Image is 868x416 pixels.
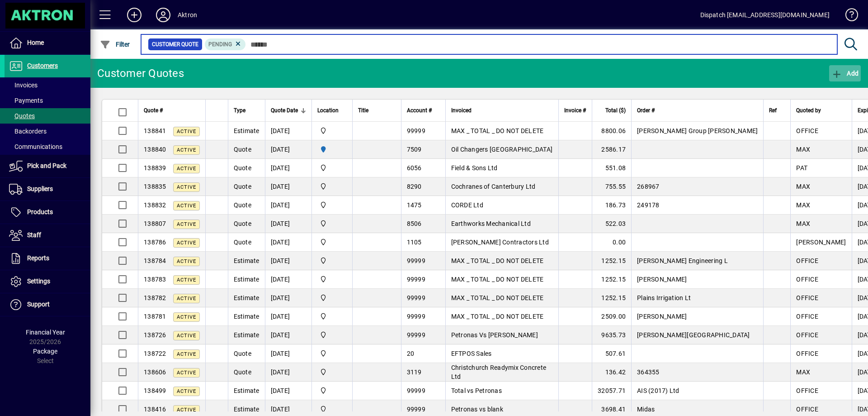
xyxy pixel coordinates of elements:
[144,201,166,209] span: 138832
[407,313,425,320] span: 99999
[9,97,43,104] span: Payments
[234,276,259,283] span: Estimate
[234,257,259,264] span: Estimate
[234,406,259,413] span: Estimate
[796,368,810,376] span: MAX
[177,184,196,190] span: Active
[451,127,544,134] span: MAX _ TOTAL _ DO NOT DELETE
[5,247,90,270] a: Reports
[317,330,347,340] span: Central
[265,140,311,159] td: [DATE]
[97,66,184,81] div: Customer Quotes
[9,128,47,135] span: Backorders
[234,105,245,115] span: Type
[317,219,347,229] span: Central
[317,293,347,303] span: Central
[796,331,818,339] span: OFFICE
[9,112,35,120] span: Quotes
[407,257,425,264] span: 99999
[144,331,166,339] span: 138726
[317,200,347,210] span: Central
[317,126,347,136] span: Central
[177,258,196,264] span: Active
[839,2,857,31] a: Knowledge Base
[144,257,166,264] span: 138784
[451,164,498,172] span: Field & Sons Ltd
[592,252,631,270] td: 1252.15
[637,294,691,301] span: Plains Irrigation Lt
[144,183,166,190] span: 138835
[234,294,259,301] span: Estimate
[234,387,259,394] span: Estimate
[144,239,166,246] span: 138786
[177,407,196,413] span: Active
[407,239,422,246] span: 1105
[451,294,544,301] span: MAX _ TOTAL _ DO NOT DELETE
[178,8,197,22] div: Aktron
[27,185,53,192] span: Suppliers
[265,177,311,196] td: [DATE]
[317,349,347,359] span: Central
[592,326,631,344] td: 9635.73
[177,351,196,357] span: Active
[592,140,631,159] td: 2586.17
[796,183,810,190] span: MAX
[637,276,687,283] span: [PERSON_NAME]
[5,224,90,247] a: Staff
[144,387,166,394] span: 138499
[451,239,549,246] span: [PERSON_NAME] Contractors Ltd
[27,62,58,69] span: Customers
[177,296,196,301] span: Active
[5,139,90,154] a: Communications
[208,41,232,48] span: Pending
[234,331,259,339] span: Estimate
[637,331,750,339] span: [PERSON_NAME][GEOGRAPHIC_DATA]
[637,406,655,413] span: Midas
[637,183,660,190] span: 268967
[637,387,679,394] span: AIS (2017) Ltd
[9,81,38,89] span: Invoices
[451,276,544,283] span: MAX _ TOTAL _ DO NOT DELETE
[358,105,368,115] span: Title
[177,147,196,153] span: Active
[769,105,785,115] div: Ref
[796,313,818,320] span: OFFICE
[637,313,687,320] span: [PERSON_NAME]
[5,201,90,224] a: Products
[265,196,311,215] td: [DATE]
[27,277,50,285] span: Settings
[451,387,502,394] span: Total vs Petronas
[451,220,531,227] span: Earthworks Mechanical Ltd
[317,182,347,191] span: Central
[177,166,196,172] span: Active
[796,276,818,283] span: OFFICE
[637,201,660,209] span: 249178
[796,146,810,153] span: MAX
[265,215,311,233] td: [DATE]
[407,387,425,394] span: 99999
[592,307,631,326] td: 2509.00
[637,368,660,376] span: 364355
[144,105,200,115] div: Quote #
[407,127,425,134] span: 99999
[592,177,631,196] td: 755.55
[149,7,178,23] button: Profile
[829,65,861,81] button: Add
[27,301,50,308] span: Support
[407,406,425,413] span: 99999
[407,350,415,357] span: 20
[451,146,553,153] span: Oil Changers [GEOGRAPHIC_DATA]
[637,127,758,134] span: [PERSON_NAME] Group [PERSON_NAME]
[265,289,311,307] td: [DATE]
[205,38,246,50] mat-chip: Pending Status: Pending
[5,32,90,54] a: Home
[451,331,538,339] span: Petronas Vs [PERSON_NAME]
[637,105,758,115] div: Order #
[5,124,90,139] a: Backorders
[407,105,440,115] div: Account #
[317,105,339,115] span: Location
[451,313,544,320] span: MAX _ TOTAL _ DO NOT DELETE
[144,294,166,301] span: 138782
[265,344,311,363] td: [DATE]
[9,143,62,150] span: Communications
